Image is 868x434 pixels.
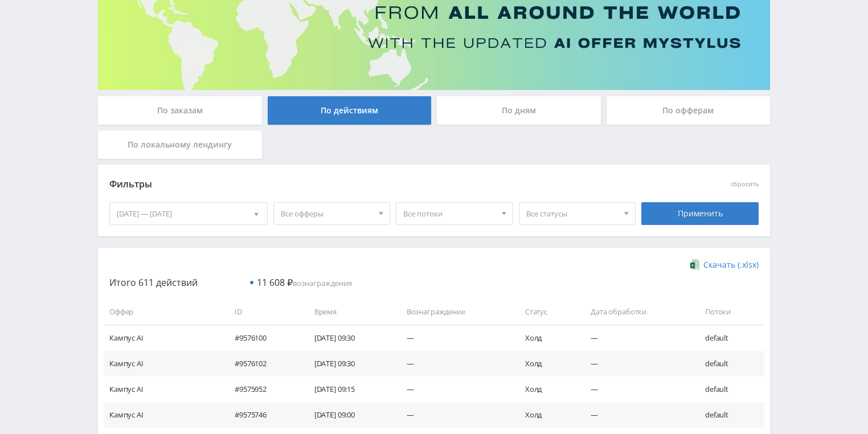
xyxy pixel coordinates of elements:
td: [DATE] 09:15 [303,376,395,402]
td: — [395,376,514,402]
td: #9575952 [223,376,303,402]
td: Вознаграждение [395,299,514,325]
span: 11 608 ₽ [257,276,293,289]
div: По локальному лендингу [98,130,262,159]
div: По заказам [98,96,262,125]
td: #9575746 [223,402,303,428]
td: [DATE] 09:00 [303,402,395,428]
td: — [579,325,694,350]
td: — [579,376,694,402]
span: Итого 611 действий [109,276,198,289]
td: — [395,325,514,350]
div: Фильтры [109,176,595,193]
div: По офферам [607,96,771,125]
td: Кампус AI [104,351,223,376]
td: Кампус AI [104,325,223,350]
div: Применить [641,202,759,225]
td: Дата обработки [579,299,694,325]
td: [DATE] 09:30 [303,325,395,350]
td: Статус [514,299,579,325]
span: Все статусы [526,203,619,224]
td: Оффер [104,299,223,325]
td: default [694,402,764,428]
td: default [694,325,764,350]
td: default [694,376,764,402]
td: Холд [514,325,579,350]
td: Время [303,299,395,325]
td: ID [223,299,303,325]
span: Скачать (.xlsx) [703,260,759,269]
td: #9576102 [223,351,303,376]
td: — [395,351,514,376]
button: сбросить [731,181,759,188]
span: Все офферы [281,203,373,224]
td: Кампус AI [104,376,223,402]
div: [DATE] — [DATE] [110,203,267,224]
td: Потоки [694,299,764,325]
div: По действиям [268,96,432,125]
td: — [579,402,694,428]
td: #9576100 [223,325,303,350]
td: Холд [514,351,579,376]
td: — [579,351,694,376]
a: Скачать (.xlsx) [690,259,759,271]
td: Холд [514,376,579,402]
td: Холд [514,402,579,428]
td: default [694,351,764,376]
td: [DATE] 09:30 [303,351,395,376]
div: По дням [437,96,601,125]
td: — [395,402,514,428]
span: вознаграждения [257,278,352,288]
span: Все потоки [403,203,496,224]
td: Кампус AI [104,402,223,428]
img: xlsx [690,259,700,270]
